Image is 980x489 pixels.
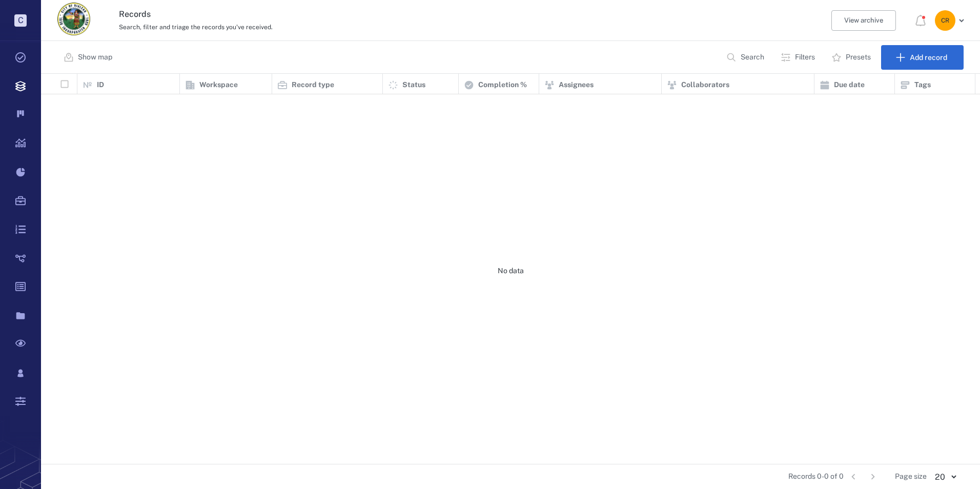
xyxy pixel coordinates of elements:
[831,10,896,31] button: View archive
[795,52,815,63] p: Filters
[681,80,729,90] p: Collaborators
[119,8,674,21] h3: Records
[57,3,90,35] img: City of Hialeah logo
[199,80,238,90] p: Workspace
[402,80,425,90] p: Status
[774,45,823,70] button: Filters
[825,45,879,70] button: Presets
[935,10,955,31] div: C R
[720,45,772,70] button: Search
[881,45,964,70] button: Add record
[927,471,964,483] div: 20
[935,10,968,31] button: CR
[97,80,104,90] p: ID
[788,472,844,482] span: Records 0-0 of 0
[57,3,90,39] a: Go home
[57,45,120,70] button: Show map
[78,52,112,63] p: Show map
[834,80,865,90] p: Due date
[292,80,334,90] p: Record type
[119,24,273,31] span: Search, filter and triage the records you've received.
[14,14,27,27] p: C
[844,468,883,485] nav: pagination navigation
[846,52,871,63] p: Presets
[478,80,527,90] p: Completion %
[914,80,931,90] p: Tags
[741,52,764,63] p: Search
[559,80,594,90] p: Assignees
[895,472,927,482] span: Page size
